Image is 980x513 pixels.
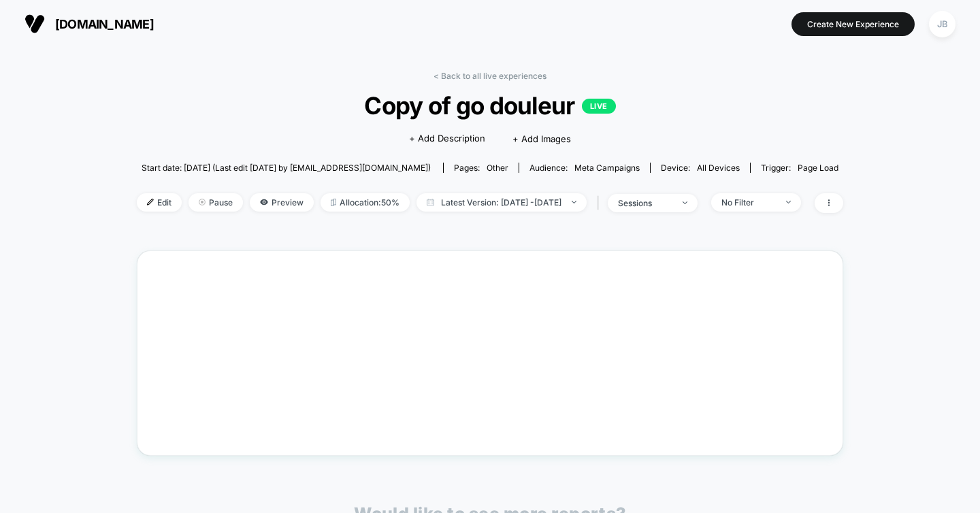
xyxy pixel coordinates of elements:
span: Page Load [798,163,838,173]
span: Meta campaigns [574,163,640,173]
img: rebalance [331,199,336,206]
span: [DOMAIN_NAME] [55,17,154,31]
img: end [572,201,576,203]
div: Trigger: [761,163,838,173]
img: end [786,201,791,203]
img: calendar [427,199,434,205]
p: LIVE [582,99,616,114]
span: + Add Images [512,133,571,144]
span: Edit [137,193,182,212]
img: end [199,199,206,205]
a: < Back to all live experiences [434,71,546,81]
div: Audience: [529,163,640,173]
button: [DOMAIN_NAME] [20,13,158,35]
span: Copy of go douleur [172,91,808,120]
div: Pages: [454,163,508,173]
span: other [487,163,508,173]
span: Pause [189,193,243,212]
button: Create New Experience [791,12,915,36]
span: + Add Description [409,132,485,146]
span: Preview [250,193,314,212]
span: all devices [697,163,740,173]
img: end [683,201,687,204]
div: No Filter [721,197,776,208]
span: | [593,193,608,213]
img: edit [147,199,154,205]
div: sessions [618,198,672,208]
img: Visually logo [24,14,45,34]
button: JB [925,10,960,38]
span: Allocation: 50% [321,193,410,212]
span: Device: [650,163,750,173]
span: Latest Version: [DATE] - [DATE] [416,193,587,212]
span: Start date: [DATE] (Last edit [DATE] by [EMAIL_ADDRESS][DOMAIN_NAME]) [142,163,431,173]
div: JB [929,11,955,37]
